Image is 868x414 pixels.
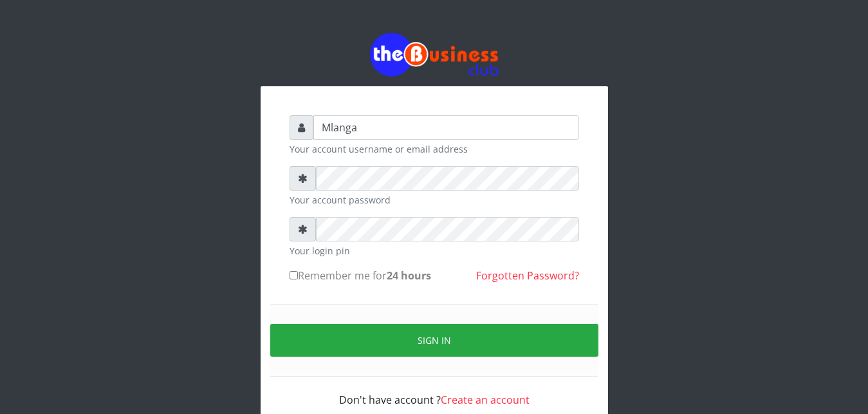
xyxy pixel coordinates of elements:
[290,244,579,258] small: Your login pin
[313,115,579,140] input: Username or email address
[290,193,579,207] small: Your account password
[290,377,579,408] div: Don't have account ?
[290,142,579,156] small: Your account username or email address
[290,268,431,283] label: Remember me for
[290,271,298,279] input: Remember me for24 hours
[476,268,579,283] a: Forgotten Password?
[387,268,431,283] b: 24 hours
[270,324,598,357] button: Sign in
[441,393,530,407] a: Create an account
